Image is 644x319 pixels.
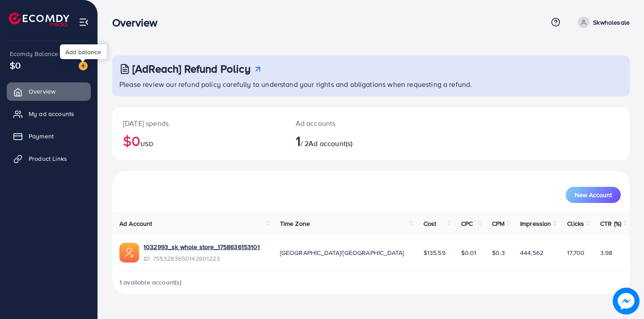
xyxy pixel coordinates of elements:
[9,13,69,26] img: logo
[140,139,153,148] span: USD
[520,219,551,228] span: Impression
[309,138,352,148] span: Ad account(s)
[132,62,250,75] h3: [AdReach] Refund Policy
[600,248,613,257] span: 3.98
[29,154,67,163] span: Product Links
[600,219,621,228] span: CTR (%)
[424,219,436,228] span: Cost
[10,59,21,72] span: $0
[574,17,630,28] a: Skwholesale
[119,278,182,287] span: 1 available account(s)
[144,242,260,251] a: 1032993_sk whole store_1758636153101
[424,248,445,257] span: $135.59
[567,219,584,228] span: Clicks
[7,150,91,168] a: Product Links
[119,219,153,228] span: Ad Account
[29,87,55,96] span: Overview
[613,288,639,314] img: image
[461,248,477,257] span: $0.01
[296,130,301,151] span: 1
[575,192,612,198] span: New Account
[593,17,630,28] p: Skwholesale
[60,44,107,59] div: Add balance
[123,132,274,149] h2: $0
[280,248,404,257] span: [GEOGRAPHIC_DATA]/[GEOGRAPHIC_DATA]
[461,219,473,228] span: CPC
[296,132,403,149] h2: / 2
[123,118,274,129] p: [DATE] spends
[79,17,89,27] img: menu
[119,243,139,263] img: ic-ads-acc.e4c84228.svg
[10,49,58,58] span: Ecomdy Balance
[520,248,543,257] span: 444,562
[29,109,74,118] span: My ad accounts
[492,219,504,228] span: CPM
[29,132,54,141] span: Payment
[492,248,505,257] span: $0.3
[566,187,621,203] button: New Account
[567,248,585,257] span: 17,700
[280,219,310,228] span: Time Zone
[7,127,91,145] a: Payment
[112,16,165,29] h3: Overview
[296,118,403,129] p: Ad accounts
[119,79,624,90] p: Please review our refund policy carefully to understand your rights and obligations when requesti...
[7,82,91,100] a: Overview
[7,105,91,123] a: My ad accounts
[79,61,88,70] img: image
[144,254,260,263] span: ID: 7553283650142601223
